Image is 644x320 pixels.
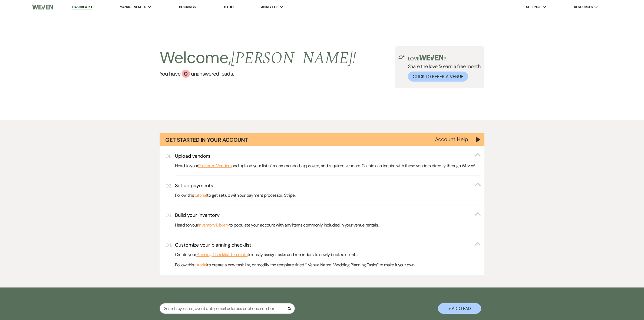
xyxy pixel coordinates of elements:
[165,136,248,144] h1: Get Started in Your Account
[419,55,443,60] img: weven-logo-green.svg
[175,212,220,219] h3: Build your inventory
[231,46,356,71] span: [PERSON_NAME] !
[175,261,481,269] p: Follow this to create a new task list, or modify the template titled “[Venue Name] Wedding Planni...
[405,55,481,82] div: Share the love & earn a free month.
[175,192,481,199] p: Follow this to get set up with our payment processor, Stripe.
[198,162,232,169] a: Preferred Vendors
[32,1,53,13] img: Weven Logo
[175,162,481,169] p: Head to your and upload your list of recommended, approved, and required vendors. Clients can inq...
[120,4,146,10] span: Manage Venues
[435,137,468,142] button: Account Help
[408,72,468,82] button: Click to Refer a Venue
[160,303,295,314] input: Search by name, event date, email address or phone number
[261,4,278,10] span: Analytics
[223,5,233,9] a: To Do
[175,182,481,189] button: Set up payments
[175,242,251,248] h3: Customize your planning checklist
[182,70,190,78] div: 0
[198,222,229,229] a: Inventory Library
[175,222,481,229] p: Head to your to populate your account with any items commonly included in your venue rentals.
[194,192,207,199] a: tutorial
[398,55,405,59] img: loud-speaker-illustration.svg
[179,5,196,9] a: Bookings
[160,46,356,70] h2: Welcome,
[438,303,481,314] button: + Add Lead
[175,242,481,248] button: Customize your planning checklist
[175,212,481,219] button: Build your inventory
[196,251,248,258] a: Planning Checklist Template
[408,55,481,61] p: Love ?
[175,251,481,258] p: Create your to easily assign tasks and reminders to newly booked clients.
[175,153,481,160] button: Upload vendors
[175,182,213,189] h3: Set up payments
[194,261,207,269] a: tutorial
[526,4,541,10] span: Settings
[574,4,593,10] span: Resources
[160,70,356,78] a: You have 0 unanswered leads.
[72,5,92,10] a: Dashboard
[175,153,210,160] h3: Upload vendors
